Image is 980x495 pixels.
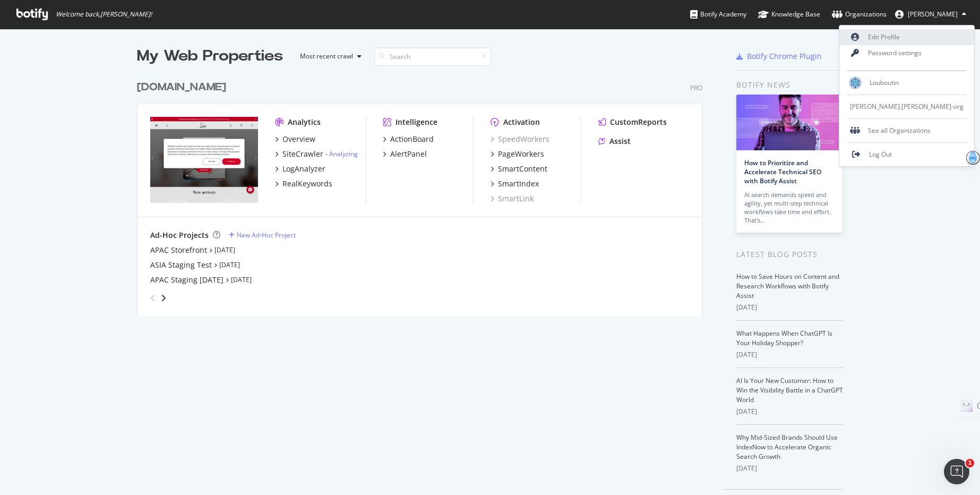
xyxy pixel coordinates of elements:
div: Assist [609,136,631,147]
div: Pro [690,83,702,92]
span: Louboutin [870,78,899,87]
a: AlertPanel [383,149,427,159]
div: [DATE] [736,407,843,416]
div: AlertPanel [390,149,427,159]
div: Latest Blog Posts [736,249,843,260]
div: Overview [282,134,315,144]
img: How to Prioritize and Accelerate Technical SEO with Botify Assist [736,95,843,150]
a: RealKeywords [275,178,332,189]
a: Log Out [839,147,974,163]
a: ASIA Staging Test [150,260,212,270]
div: SmartContent [498,164,547,174]
a: Analyzing [329,149,358,158]
div: Organizations [832,9,887,20]
span: [PERSON_NAME].[PERSON_NAME]-org [850,102,964,111]
div: CustomReports [610,117,667,127]
span: Log Out [869,150,892,159]
a: New Ad-Hoc Project [229,231,296,240]
div: Most recent crawl [300,53,353,59]
button: Most recent crawl [291,48,366,65]
a: [DATE] [214,245,235,254]
a: Edit Profile [839,29,974,45]
div: ActionBoard [390,134,434,144]
div: See all Organizations [839,123,974,139]
div: angle-left [146,289,160,306]
a: APAC Storefront [150,245,207,255]
span: 1 [966,459,974,467]
a: SiteCrawler- Analyzing [275,149,358,159]
div: [DATE] [736,464,843,473]
div: New Ad-Hoc Project [237,231,296,240]
div: angle-right [160,293,167,303]
a: SmartLink [491,193,534,204]
a: Password settings [839,45,974,61]
div: Botify Chrome Plugin [747,51,822,62]
span: Sabrina Vi Van [908,10,958,19]
div: Intelligence [396,117,437,127]
div: grid [137,67,711,317]
a: LogAnalyzer [275,164,325,174]
a: CustomReports [598,117,667,127]
a: Overview [275,134,315,144]
div: RealKeywords [282,178,332,189]
div: SmartIndex [498,178,539,189]
div: SiteCrawler [282,149,323,159]
div: [DATE] [736,350,843,360]
div: My Web Properties [137,46,283,67]
span: Welcome back, [PERSON_NAME] ! [56,10,152,19]
div: Analytics [288,117,321,127]
div: Botify news [736,79,843,91]
a: Why Mid-Sized Brands Should Use IndexNow to Accelerate Organic Search Growth [736,433,838,461]
a: How to Save Hours on Content and Research Workflows with Botify Assist [736,272,839,300]
div: [DATE] [736,303,843,312]
input: Search [374,47,491,66]
a: AI Is Your New Customer: How to Win the Visibility Battle in a ChatGPT World [736,376,843,404]
a: What Happens When ChatGPT Is Your Holiday Shopper? [736,329,832,347]
a: Botify Chrome Plugin [736,51,822,62]
iframe: Intercom live chat [944,459,969,484]
a: [DATE] [231,275,252,284]
div: - [325,149,358,158]
a: How to Prioritize and Accelerate Technical SEO with Botify Assist [744,158,821,185]
a: PageWorkers [491,149,544,159]
a: APAC Staging [DATE] [150,275,223,285]
div: AI search demands speed and agility, yet multi-step technical workflows take time and effort. Tha... [744,191,835,225]
a: ActionBoard [383,134,434,144]
div: LogAnalyzer [282,164,325,174]
div: Knowledge Base [758,9,820,20]
a: [DOMAIN_NAME] [137,80,230,95]
a: SpeedWorkers [491,134,549,144]
div: PageWorkers [498,149,544,159]
div: [DOMAIN_NAME] [137,80,226,95]
button: [PERSON_NAME] [887,6,975,23]
img: www.christianlouboutin.com [150,117,258,203]
div: Activation [503,117,540,127]
a: SmartContent [491,164,547,174]
a: SmartIndex [491,178,539,189]
a: Assist [598,136,631,147]
a: [DATE] [219,260,240,269]
div: Ad-Hoc Projects [150,230,209,241]
div: Botify Academy [690,9,746,20]
img: Louboutin [849,76,862,89]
